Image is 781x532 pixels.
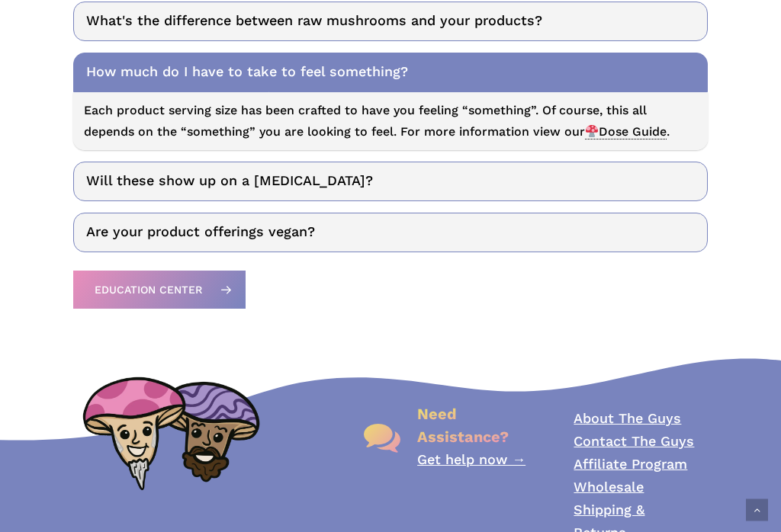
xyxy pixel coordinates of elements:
img: 🍄 [586,125,598,137]
span: Dose Guide [585,124,667,139]
span: Education Center [95,282,202,297]
a: Are your product offerings vegan? [73,213,709,252]
a: Back to top [746,499,768,521]
a: Affiliate Program [574,456,687,472]
p: Each product serving size has been crafted to have you feeling “something”. Of course, this all d... [84,100,698,143]
a: Contact The Guys [574,433,694,449]
a: How much do I have to take to feel something? [73,53,709,92]
a: About The Guys [574,410,681,426]
a: Get help now → [417,451,525,467]
span: Need Assistance? [417,405,509,446]
a: What's the difference between raw mushrooms and your products? [73,2,709,41]
img: PsyGuys Heads Logo [81,365,262,501]
a: Will these show up on a [MEDICAL_DATA]? [73,162,709,201]
a: Education Center [73,271,246,309]
a: Wholesale [574,479,644,495]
